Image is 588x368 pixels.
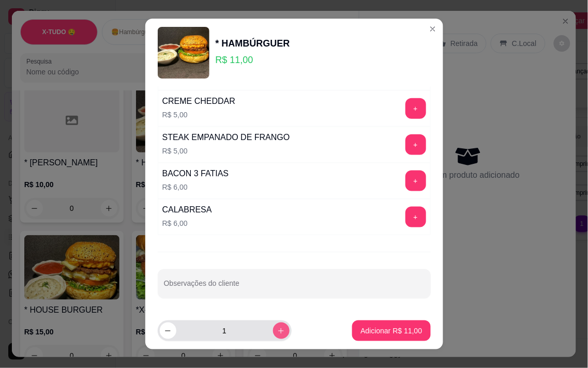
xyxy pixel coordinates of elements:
p: R$ 6,00 [162,182,229,192]
p: R$ 11,00 [216,53,290,67]
input: Observações do cliente [164,283,425,293]
button: Adicionar R$ 11,00 [352,320,430,341]
p: R$ 5,00 [162,110,235,120]
p: Adicionar R$ 11,00 [360,326,422,336]
img: product-image [158,27,209,79]
button: add [405,207,426,227]
div: STEAK EMPANADO DE FRANGO [162,131,290,144]
div: BACON 3 FATIAS [162,167,229,180]
button: decrease-product-quantity [160,323,176,339]
button: add [405,171,426,191]
div: CREME CHEDDAR [162,95,235,108]
p: R$ 6,00 [162,218,212,228]
div: * HAMBÚRGUER [216,36,290,51]
button: increase-product-quantity [273,323,290,339]
p: R$ 5,00 [162,146,290,156]
button: Close [425,21,441,37]
button: add [405,98,426,119]
div: CALABRESA [162,204,212,216]
button: add [405,134,426,155]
